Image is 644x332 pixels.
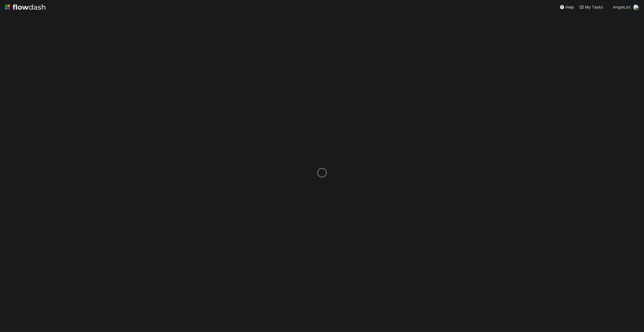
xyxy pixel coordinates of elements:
[633,4,639,10] img: avatar_2de93f86-b6c7-4495-bfe2-fb093354a53c.png
[559,4,574,10] div: Help
[579,5,603,9] span: My Tasks
[5,2,45,12] img: logo-inverted-e16ddd16eac7371096b0.svg
[579,4,603,10] a: My Tasks
[613,5,631,9] span: AngelList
